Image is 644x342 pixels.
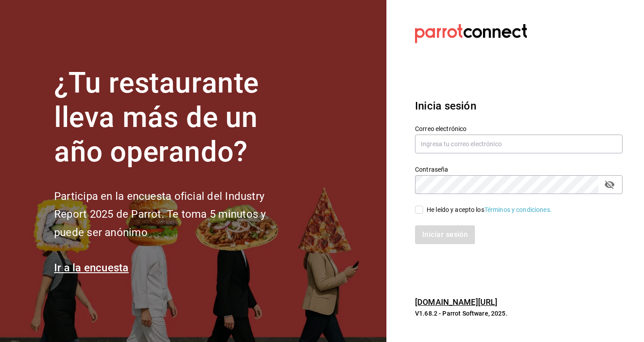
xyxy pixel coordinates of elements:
a: [DOMAIN_NAME][URL] [415,297,497,307]
p: V1.68.2 - Parrot Software, 2025. [415,309,623,318]
div: He leído y acepto los [427,205,552,215]
label: Correo electrónico [415,126,623,132]
h3: Inicia sesión [415,98,623,114]
button: passwordField [602,177,617,192]
h1: ¿Tu restaurante lleva más de un año operando? [54,66,296,169]
h2: Participa en la encuesta oficial del Industry Report 2025 de Parrot. Te toma 5 minutos y puede se... [54,187,296,242]
label: Contraseña [415,166,623,173]
input: Ingresa tu correo electrónico [415,135,623,153]
a: Ir a la encuesta [54,262,129,274]
a: Términos y condiciones. [484,206,552,213]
